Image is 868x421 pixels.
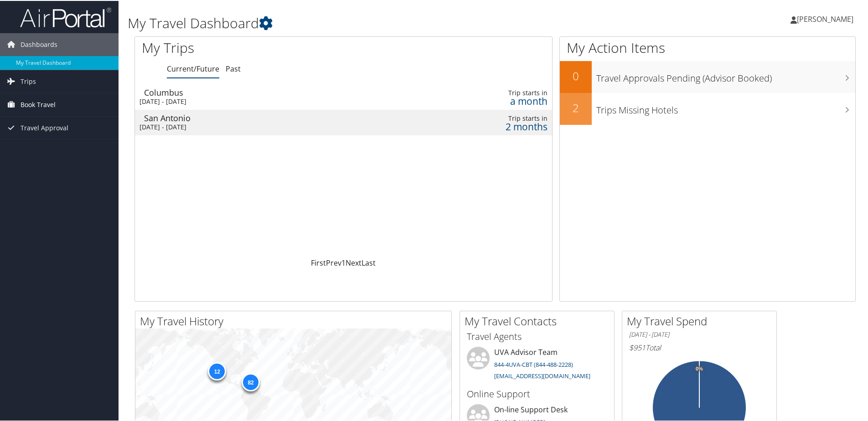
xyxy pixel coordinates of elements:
h2: 0 [560,67,592,83]
span: Dashboards [21,32,57,55]
div: 2 months [449,122,548,130]
h2: My Travel Spend [627,313,776,328]
img: airportal-logo.png [20,6,111,27]
tspan: 0% [696,365,703,371]
h3: Travel Agents [467,329,607,342]
a: 0Travel Approvals Pending (Advisor Booked) [560,60,855,92]
li: UVA Advisor Team [462,346,612,383]
a: 1 [341,257,346,267]
h1: My Travel Dashboard [128,13,618,32]
h6: [DATE] - [DATE] [629,329,770,338]
div: 82 [242,372,260,390]
span: [PERSON_NAME] [797,13,853,23]
h2: My Travel History [140,313,451,328]
span: Book Travel [21,92,56,115]
a: First [311,257,326,267]
a: [EMAIL_ADDRESS][DOMAIN_NAME] [494,371,590,379]
span: Trips [21,69,36,92]
a: Past [226,63,241,73]
h1: My Action Items [560,37,855,56]
a: 2Trips Missing Hotels [560,92,855,124]
span: $951 [629,342,646,352]
div: [DATE] - [DATE] [139,97,398,105]
h2: My Travel Contacts [465,313,614,328]
div: Trip starts in [449,113,548,122]
a: Current/Future [167,63,219,73]
a: Last [362,257,376,267]
h3: Travel Approvals Pending (Advisor Booked) [596,67,855,84]
span: Travel Approval [21,116,68,139]
div: 12 [208,361,226,380]
h6: Total [629,342,770,352]
h3: Online Support [467,387,607,400]
div: Trip starts in [449,88,548,96]
div: a month [449,96,548,104]
a: Next [346,257,362,267]
a: Prev [326,257,341,267]
div: [DATE] - [DATE] [139,122,398,130]
div: Columbus [144,87,403,96]
a: 844-4UVA-CBT (844-488-2228) [494,359,573,368]
a: [PERSON_NAME] [790,5,863,32]
h2: 2 [560,99,592,115]
h3: Trips Missing Hotels [596,98,855,116]
div: San Antonio [144,113,403,121]
h1: My Trips [142,37,372,56]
